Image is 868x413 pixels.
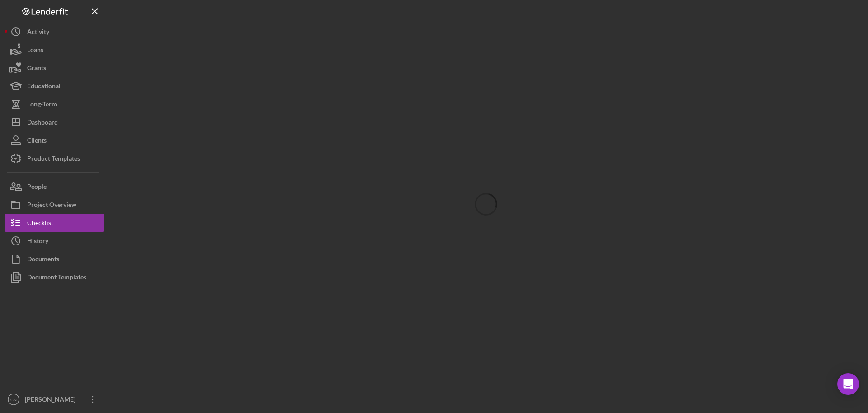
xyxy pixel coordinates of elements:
div: History [27,232,48,252]
button: Long-Term [5,95,104,113]
button: Product Templates [5,149,104,168]
div: Open Intercom Messenger [837,373,859,395]
div: Loans [27,41,43,61]
div: [PERSON_NAME] [23,390,81,411]
div: Project Overview [27,196,76,216]
button: Project Overview [5,196,104,214]
div: Dashboard [27,113,58,134]
div: Activity [27,23,49,43]
button: History [5,232,104,250]
button: Checklist [5,214,104,232]
div: Long-Term [27,95,57,115]
div: Document Templates [27,268,86,288]
div: Clients [27,131,47,152]
div: Grants [27,59,46,79]
button: Document Templates [5,268,104,286]
div: People [27,178,47,198]
text: CN [10,397,17,402]
button: Loans [5,41,104,59]
button: CN[PERSON_NAME] [5,390,104,408]
button: Clients [5,131,104,149]
div: Educational [27,77,61,97]
button: People [5,178,104,196]
div: Checklist [27,214,53,234]
div: Product Templates [27,149,80,170]
button: Documents [5,250,104,268]
button: Educational [5,77,104,95]
div: Documents [27,250,59,270]
button: Grants [5,59,104,77]
button: Activity [5,23,104,41]
button: Dashboard [5,113,104,131]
